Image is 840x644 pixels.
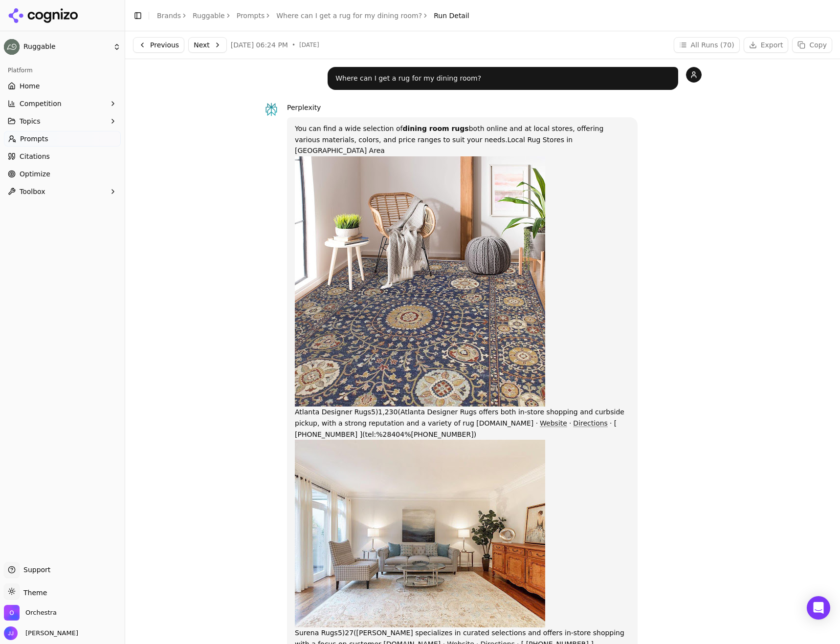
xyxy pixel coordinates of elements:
[792,37,832,53] button: Copy
[674,37,740,53] button: All Runs (70)
[20,187,45,196] span: Toolbox
[231,40,288,50] span: [DATE] 06:24 PM
[188,37,227,53] button: Next
[299,41,319,49] span: [DATE]
[434,11,469,21] span: Run Detail
[4,605,57,621] button: Open organization switcher
[25,608,57,617] span: Orchestra
[23,43,109,51] span: Ruggable
[292,41,295,49] span: •
[20,151,50,161] span: Citations
[20,99,62,108] span: Competition
[157,11,469,21] nav: breadcrumb
[540,419,567,427] a: Website
[4,131,121,147] a: Prompts
[193,11,225,21] a: Ruggable
[4,63,121,78] div: Platform
[744,37,789,53] button: Export
[807,596,830,620] div: Open Intercom Messenger
[20,81,40,91] span: Home
[133,37,184,53] button: Previous
[20,565,50,575] span: Support
[4,39,20,55] img: Ruggable
[4,149,121,164] a: Citations
[20,116,41,126] span: Topics
[335,73,670,84] p: Where can I get a rug for my dining room?
[573,419,608,427] a: Directions
[4,166,121,182] a: Optimize
[22,629,78,638] span: [PERSON_NAME]
[4,96,121,111] button: Competition
[402,125,468,132] strong: dining room rugs
[157,12,181,20] a: Brands
[20,169,50,179] span: Optimize
[287,104,321,111] span: Perplexity
[276,11,422,21] a: Where can I get a rug for my dining room?
[4,605,20,621] img: Orchestra
[20,134,48,144] span: Prompts
[4,626,78,640] button: Open user button
[20,589,47,597] span: Theme
[4,184,121,199] button: Toolbox
[237,11,265,21] a: Prompts
[4,78,121,94] a: Home
[4,626,18,640] img: Jeff Jensen
[4,113,121,129] button: Topics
